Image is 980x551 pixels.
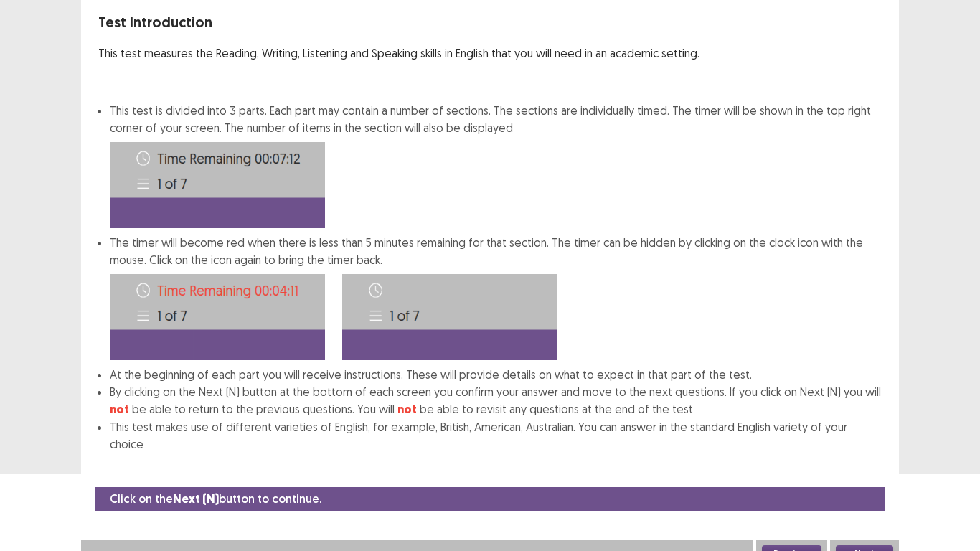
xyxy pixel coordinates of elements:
[110,418,882,453] li: This test makes use of different varieties of English, for example, British, American, Australian...
[98,44,882,62] p: This test measures the Reading, Writing, Listening and Speaking skills in English that you will n...
[98,11,882,33] p: Test Introduction
[110,274,325,360] img: Time-image
[110,142,325,228] img: Time-image
[110,102,882,228] li: This test is divided into 3 parts. Each part may contain a number of sections. The sections are i...
[110,402,129,417] strong: not
[110,383,882,418] li: By clicking on the Next (N) button at the bottom of each screen you confirm your answer and move ...
[397,402,417,417] strong: not
[173,491,219,507] strong: Next (N)
[110,366,882,383] li: At the beginning of each part you will receive instructions. These will provide details on what t...
[342,274,557,360] img: Time-image
[110,490,321,508] p: Click on the button to continue.
[110,234,882,366] li: The timer will become red when there is less than 5 minutes remaining for that section. The timer...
